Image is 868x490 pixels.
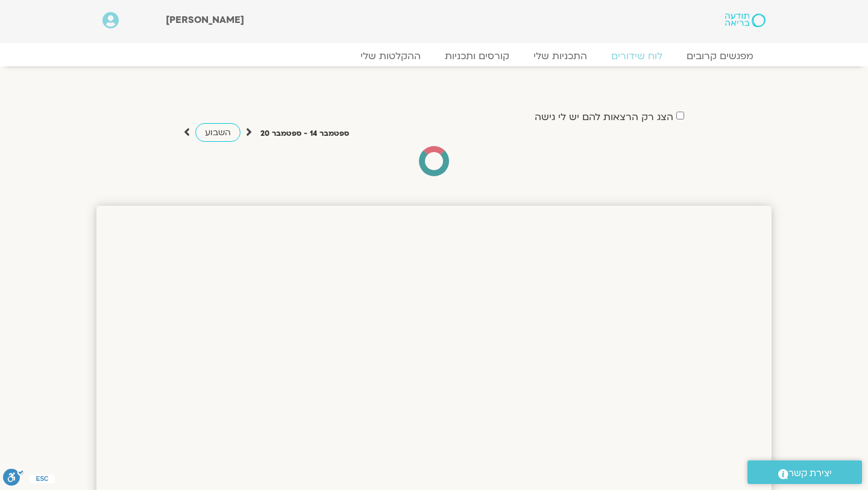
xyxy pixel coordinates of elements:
[675,50,766,62] a: מפגשים קרובים
[599,50,675,62] a: לוח שידורים
[102,50,766,62] nav: Menu
[205,127,231,138] span: השבוע
[535,112,673,122] label: הצג רק הרצאות להם יש לי גישה
[747,460,862,484] a: יצירת קשר
[433,50,521,62] a: קורסים ותכניות
[521,50,599,62] a: התכניות שלי
[348,50,433,62] a: ההקלטות שלי
[788,465,832,482] span: יצירת קשר
[166,13,244,27] span: [PERSON_NAME]
[195,123,241,142] a: השבוע
[260,127,349,140] p: ספטמבר 14 - ספטמבר 20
